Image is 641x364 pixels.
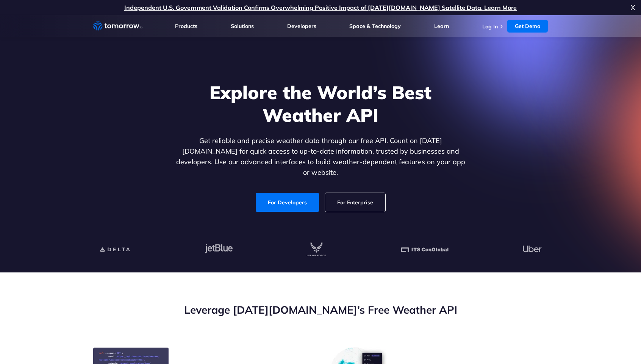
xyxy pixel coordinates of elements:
[93,20,142,32] a: Home link
[434,23,449,30] a: Learn
[93,303,548,317] h2: Leverage [DATE][DOMAIN_NAME]’s Free Weather API
[349,23,401,30] a: Space & Technology
[174,81,467,126] h1: Explore the World’s Best Weather API
[287,23,316,30] a: Developers
[507,20,548,33] a: Get Demo
[175,23,197,30] a: Products
[325,193,385,212] a: For Enterprise
[256,193,319,212] a: For Developers
[124,4,517,11] a: Independent U.S. Government Validation Confirms Overwhelming Positive Impact of [DATE][DOMAIN_NAM...
[174,135,467,178] p: Get reliable and precise weather data through our free API. Count on [DATE][DOMAIN_NAME] for quic...
[482,23,498,30] a: Log In
[231,23,254,30] a: Solutions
